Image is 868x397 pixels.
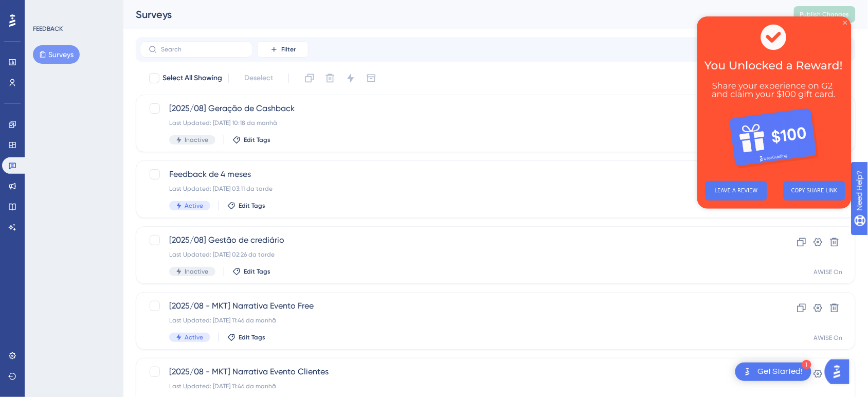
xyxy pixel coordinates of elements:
[169,300,740,312] span: [2025/08 - MKT] Narrativa Evento Free
[239,202,265,210] span: Edit Tags
[794,6,856,23] button: Publish Changes
[146,4,150,8] div: Close Preview
[814,268,843,276] div: AWISE On
[169,366,740,378] span: [2025/08 - MKT] Narrativa Evento Clientes
[86,165,148,184] button: COPY SHARE LINK
[814,334,843,342] div: AWISE On
[244,267,270,276] span: Edit Tags
[742,366,754,378] img: launcher-image-alternative-text
[232,267,270,276] button: Edit Tags
[758,366,803,377] div: Get Started!
[33,45,80,64] button: Surveys
[244,136,270,144] span: Edit Tags
[185,202,203,210] span: Active
[235,69,282,87] button: Deselect
[169,102,740,115] span: [2025/08] Geração de Cashback
[169,168,740,181] span: Feedback de 4 meses
[169,185,740,193] div: Last Updated: [DATE] 03:11 da tarde
[232,136,270,144] button: Edit Tags
[227,202,265,210] button: Edit Tags
[185,136,208,144] span: Inactive
[185,333,203,341] span: Active
[800,10,849,19] span: Publish Changes
[185,267,208,276] span: Inactive
[239,333,265,341] span: Edit Tags
[169,119,740,127] div: Last Updated: [DATE] 10:18 da manhã
[169,250,740,259] div: Last Updated: [DATE] 02:26 da tarde
[33,25,63,33] div: FEEDBACK
[735,363,811,381] div: Open Get Started! checklist, remaining modules: 1
[161,46,244,53] input: Search
[169,382,740,390] div: Last Updated: [DATE] 11:46 da manhã
[281,45,296,53] span: Filter
[825,356,856,387] iframe: UserGuiding AI Assistant Launcher
[169,316,740,324] div: Last Updated: [DATE] 11:46 da manhã
[24,3,64,15] span: Need Help?
[227,333,265,341] button: Edit Tags
[802,360,811,369] div: 1
[244,72,273,84] span: Deselect
[136,7,768,22] div: Surveys
[8,165,70,184] button: LEAVE A REVIEW
[162,72,222,84] span: Select All Showing
[169,234,740,246] span: [2025/08] Gestão de crediário
[257,41,309,58] button: Filter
